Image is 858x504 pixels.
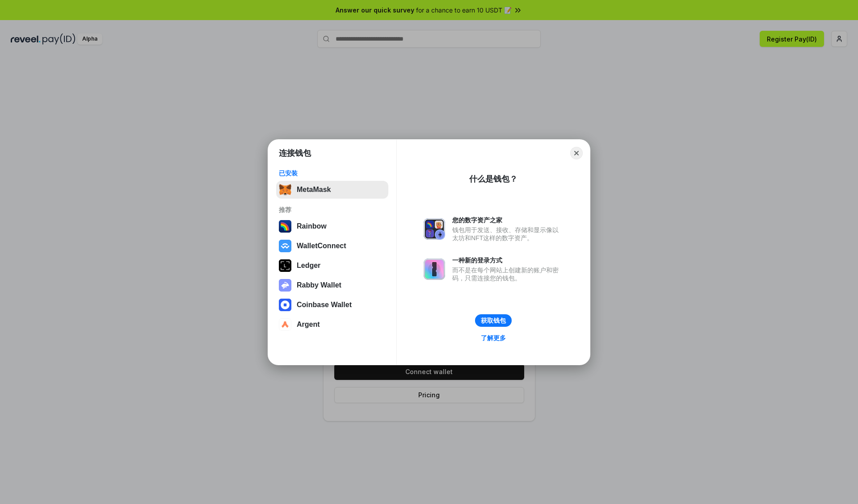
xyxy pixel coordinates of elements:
[570,147,583,159] button: Close
[279,206,386,214] div: 推荐
[481,317,506,325] div: 获取钱包
[297,186,331,194] div: MetaMask
[297,281,341,289] div: Rabby Wallet
[297,321,320,329] div: Argent
[469,174,517,184] div: 什么是钱包？
[475,314,512,327] button: 获取钱包
[452,256,563,264] div: 一种新的登录方式
[276,316,388,333] button: Argent
[424,218,445,240] img: svg+xml,%3Csvg%20xmlns%3D%22http%3A%2F%2Fwww.w3.org%2F2000%2Fsvg%22%20fill%3D%22none%22%20viewBox...
[279,220,291,233] img: svg+xml,%3Csvg%20width%3D%22120%22%20height%3D%22120%22%20viewBox%3D%220%200%20120%20120%22%20fil...
[276,237,388,255] button: WalletConnect
[424,258,445,280] img: svg+xml,%3Csvg%20xmlns%3D%22http%3A%2F%2Fwww.w3.org%2F2000%2Fsvg%22%20fill%3D%22none%22%20viewBox...
[279,169,386,177] div: 已安装
[276,276,388,294] button: Rabby Wallet
[279,318,291,331] img: svg+xml,%3Csvg%20width%3D%2228%22%20height%3D%2228%22%20viewBox%3D%220%200%2028%2028%22%20fill%3D...
[297,222,327,230] div: Rainbow
[276,257,388,275] button: Ledger
[297,301,352,309] div: Coinbase Wallet
[276,296,388,314] button: Coinbase Wallet
[279,183,291,196] img: svg+xml,%3Csvg%20fill%3D%22none%22%20height%3D%2233%22%20viewBox%3D%220%200%2035%2033%22%20width%...
[481,334,506,342] div: 了解更多
[279,279,291,292] img: svg+xml,%3Csvg%20xmlns%3D%22http%3A%2F%2Fwww.w3.org%2F2000%2Fsvg%22%20fill%3D%22none%22%20viewBox...
[279,259,291,272] img: svg+xml,%3Csvg%20xmlns%3D%22http%3A%2F%2Fwww.w3.org%2F2000%2Fsvg%22%20width%3D%2228%22%20height%3...
[452,226,563,242] div: 钱包用于发送、接收、存储和显示像以太坊和NFT这样的数字资产。
[475,332,511,344] a: 了解更多
[279,240,291,252] img: svg+xml,%3Csvg%20width%3D%2228%22%20height%3D%2228%22%20viewBox%3D%220%200%2028%2028%22%20fill%3D...
[452,216,563,224] div: 您的数字资产之家
[452,266,563,282] div: 而不是在每个网站上创建新的账户和密码，只需连接您的钱包。
[279,148,311,158] h1: 连接钱包
[279,299,291,311] img: svg+xml,%3Csvg%20width%3D%2228%22%20height%3D%2228%22%20viewBox%3D%220%200%2028%2028%22%20fill%3D...
[297,262,320,270] div: Ledger
[276,181,388,199] button: MetaMask
[297,242,346,250] div: WalletConnect
[276,217,388,235] button: Rainbow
